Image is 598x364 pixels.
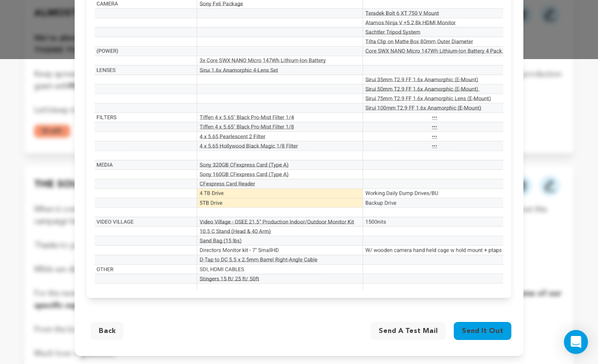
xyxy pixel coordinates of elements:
[462,326,503,336] span: Send it out
[91,322,124,340] button: Back
[371,322,446,340] button: Send a test mail
[564,330,588,354] div: Open Intercom Messenger
[379,326,438,336] span: Send a test mail
[454,322,511,340] button: Send it out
